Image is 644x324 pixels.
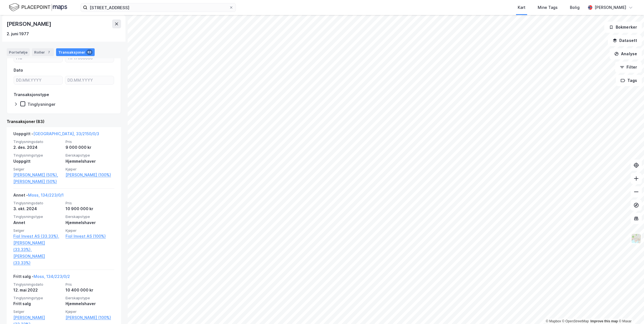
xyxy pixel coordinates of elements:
span: Selger [13,309,62,314]
div: Portefølje [7,48,30,56]
img: Z [631,233,642,244]
img: logo.f888ab2527a4732fd821a326f86c7f29.svg [9,2,67,12]
a: Improve this map [590,319,618,323]
div: 7 [46,49,52,55]
div: Annet - [13,192,64,201]
span: Eierskapstype [66,153,114,158]
span: Tinglysningsdato [13,282,62,287]
div: Fritt salg [13,300,62,307]
div: Fritt salg - [13,273,70,282]
span: Tinglysningsdato [13,201,62,205]
div: 12. mai 2022 [13,287,62,293]
div: Tinglysninger [27,102,56,107]
div: Kart [518,4,525,11]
div: 3. okt. 2024 [13,205,62,212]
div: Uoppgitt [13,158,62,165]
span: Tinglysningstype [13,214,62,219]
span: Kjøper [66,228,114,233]
span: Selger [13,228,62,233]
a: Mapbox [546,319,561,323]
button: Analyse [610,48,642,59]
div: 9 000 000 kr [66,144,114,151]
a: [PERSON_NAME] (100%) [66,172,114,178]
input: DD.MM.YYYY [65,76,114,84]
div: [PERSON_NAME] [7,19,52,28]
span: Tinglysningstype [13,296,62,300]
span: Kjøper [66,167,114,172]
button: Tags [616,75,642,86]
div: Hjemmelshaver [66,219,114,226]
div: [PERSON_NAME] [595,4,626,11]
iframe: Chat Widget [616,297,644,324]
div: Roller [32,48,54,56]
div: Transaksjonstype [14,91,49,98]
div: Dato [14,67,23,74]
div: Kontrollprogram for chat [616,297,644,324]
a: [PERSON_NAME] (100%) [66,314,114,321]
input: Søk på adresse, matrikkel, gårdeiere, leietakere eller personer [87,3,229,12]
a: [PERSON_NAME] (33.33%), [13,240,62,253]
div: Uoppgitt - [13,130,99,139]
span: Selger [13,167,62,172]
div: 2. juni 1977 [7,31,29,37]
span: Eierskapstype [66,296,114,300]
a: [GEOGRAPHIC_DATA], 33/2150/0/3 [33,131,99,136]
div: Annet [13,219,62,226]
span: Kjøper [66,309,114,314]
div: Hjemmelshaver [66,158,114,165]
div: Bolig [570,4,580,11]
input: DD.MM.YYYY [14,76,62,84]
span: Pris [66,139,114,144]
a: Moss, 134/223/0/2 [34,274,70,279]
span: Tinglysningsdato [13,139,62,144]
a: [PERSON_NAME] (50%), [13,172,62,178]
a: Fiol Invest AS (100%) [66,233,114,240]
a: OpenStreetMap [562,319,589,323]
div: 10 900 000 kr [66,205,114,212]
button: Filter [615,62,642,73]
a: Fiol Invest AS (33.33%), [13,233,62,240]
a: Moss, 134/223/0/1 [28,193,64,197]
div: 2. des. 2024 [13,144,62,151]
div: Mine Tags [538,4,558,11]
a: [PERSON_NAME] (33.33%) [13,253,62,266]
div: Transaksjoner (83) [7,118,121,125]
span: Tinglysningstype [13,153,62,158]
span: Pris [66,201,114,205]
a: [PERSON_NAME] (50%) [13,178,62,185]
span: Pris [66,282,114,287]
button: Bokmerker [604,22,642,33]
div: 10 400 000 kr [66,287,114,293]
span: Eierskapstype [66,214,114,219]
div: Transaksjoner [56,48,95,56]
div: 83 [86,49,92,55]
button: Datasett [608,35,642,46]
div: Hjemmelshaver [66,300,114,307]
